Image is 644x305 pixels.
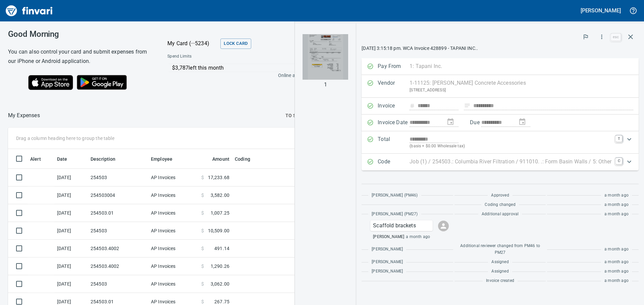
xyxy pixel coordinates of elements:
[88,240,148,257] td: 254503.4002
[373,234,404,240] span: [PERSON_NAME]
[214,245,229,252] span: 491.14
[167,53,250,60] span: Spend Limits
[57,155,76,163] span: Date
[611,33,621,41] a: esc
[609,29,639,45] span: Close invoice
[581,7,621,14] h5: [PERSON_NAME]
[91,155,124,163] span: Description
[372,211,418,218] span: [PERSON_NAME] (PM27)
[220,39,251,49] button: Lock Card
[148,204,199,222] td: AP Invoices
[8,111,40,120] nav: breadcrumb
[224,40,248,48] span: Lock Card
[372,268,403,275] span: [PERSON_NAME]
[486,278,514,284] span: Invoice created
[54,240,88,257] td: [DATE]
[4,3,54,19] img: Finvari
[491,259,508,265] span: Assigned
[16,135,114,142] p: Drag a column heading here to group the table
[615,158,622,164] a: C
[378,158,410,166] p: Code
[615,135,622,142] a: T
[594,29,609,44] button: More
[362,154,639,170] div: Expand
[201,227,204,234] span: $
[201,298,204,305] span: $
[235,155,250,163] span: Coding
[604,246,629,253] span: a month ago
[362,45,639,52] p: [DATE] 3:15:18 pm. WCA Invoice 428899 - TAPANI INC..
[458,243,543,256] span: Additional reviewer changed from PM46 to PM27
[372,259,403,265] span: [PERSON_NAME]
[148,222,199,240] td: AP Invoices
[406,234,430,240] span: a month ago
[324,81,327,89] p: 1
[30,155,41,163] span: Alert
[148,275,199,293] td: AP Invoices
[8,29,151,39] h3: Good Morning
[54,204,88,222] td: [DATE]
[212,155,229,163] span: Amount
[88,275,148,293] td: 254503
[604,278,629,284] span: a month ago
[54,169,88,186] td: [DATE]
[211,281,229,287] span: 3,062.00
[54,275,88,293] td: [DATE]
[151,155,172,163] span: Employee
[201,174,204,181] span: $
[604,211,629,218] span: a month ago
[57,155,67,163] span: Date
[482,211,519,218] span: Additional approval
[151,155,181,163] span: Employee
[372,192,418,199] span: [PERSON_NAME] (PM46)
[578,29,593,44] button: Flag
[362,131,639,154] div: Expand
[88,169,148,186] td: 254503
[201,281,204,287] span: $
[211,192,229,199] span: 3,582.00
[88,186,148,204] td: 254503004
[201,245,204,252] span: $
[211,263,229,270] span: 1,290.26
[604,202,629,208] span: a month ago
[30,155,50,163] span: Alert
[485,202,515,208] span: Coding changed
[604,268,629,275] span: a month ago
[214,298,229,305] span: 267.75
[91,155,116,163] span: Description
[208,227,229,234] span: 10,509.00
[148,186,199,204] td: AP Invoices
[88,257,148,275] td: 254503.4002
[148,257,199,275] td: AP Invoices
[208,174,229,181] span: 17,233.68
[604,259,629,265] span: a month ago
[201,263,204,270] span: $
[204,155,229,163] span: Amount
[373,222,430,230] p: Scaffold brackets
[8,111,40,120] p: My Expenses
[148,240,199,257] td: AP Invoices
[54,222,88,240] td: [DATE]
[491,192,509,199] span: Approved
[285,111,311,120] span: To Submit
[211,210,229,216] span: 1,007.25
[410,158,611,166] p: Job (1) / 254503.: Columbia River Filtration / 911010. .: Form Basin Walls / 5: Other
[88,222,148,240] td: 254503
[579,5,623,16] button: [PERSON_NAME]
[8,47,151,66] h6: You can also control your card and submit expenses from our iPhone or Android application.
[172,64,308,72] p: $3,787 left this month
[54,186,88,204] td: [DATE]
[28,75,73,90] img: Download on the App Store
[73,71,131,93] img: Get it on Google Play
[88,204,148,222] td: 254503.01
[201,192,204,199] span: $
[378,135,410,150] p: Total
[54,257,88,275] td: [DATE]
[410,143,611,150] p: (basis + $0.00 Wholesale tax)
[604,192,629,199] span: a month ago
[162,72,309,79] p: Online allowed
[235,155,259,163] span: Coding
[167,40,218,48] p: My Card (···5234)
[372,246,403,253] span: [PERSON_NAME]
